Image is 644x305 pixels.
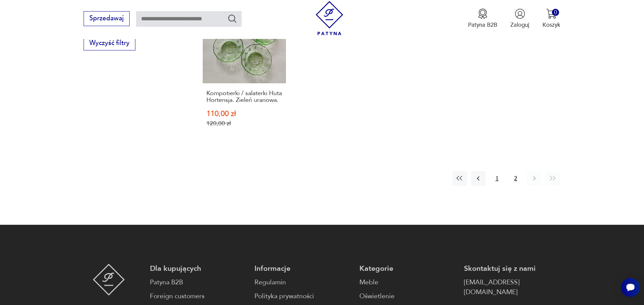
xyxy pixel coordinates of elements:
[93,264,125,296] img: Patyna - sklep z meblami i dekoracjami vintage
[468,8,497,29] button: Patyna B2B
[478,8,488,19] img: Ikona medalu
[254,278,351,287] a: Regulamin
[359,291,456,301] a: Oświetlenie
[621,278,640,297] iframe: Smartsupp widget button
[515,8,525,19] img: Ikonka użytkownika
[312,1,347,35] img: Patyna - sklep z meblami i dekoracjami vintage
[508,171,523,186] button: 2
[206,110,283,117] p: 110,00 zł
[206,90,283,104] h3: Kompotierki / salaterki Huta Hortensja. Zieleń uranowa.
[464,278,560,297] a: [EMAIL_ADDRESS][DOMAIN_NAME]
[254,264,351,274] p: Informacje
[359,264,456,274] p: Kategorie
[359,278,456,287] a: Meble
[468,8,497,29] a: Ikona medaluPatyna B2B
[84,16,129,22] a: Sprzedawaj
[227,14,237,23] button: Szukaj
[542,21,560,29] p: Koszyk
[542,8,560,29] button: 0Koszyk
[150,264,246,274] p: Dla kupujących
[510,8,529,29] button: Zaloguj
[150,278,246,287] a: Patyna B2B
[490,171,504,186] button: 1
[84,36,135,51] button: Wyczyść filtry
[468,21,497,29] p: Patyna B2B
[254,291,351,301] a: Polityka prywatności
[150,291,246,301] a: Foreign customers
[206,120,283,127] p: 120,00 zł
[84,11,129,26] button: Sprzedawaj
[510,21,529,29] p: Zaloguj
[464,264,560,274] p: Skontaktuj się z nami
[546,8,557,19] img: Ikona koszyka
[552,9,559,16] div: 0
